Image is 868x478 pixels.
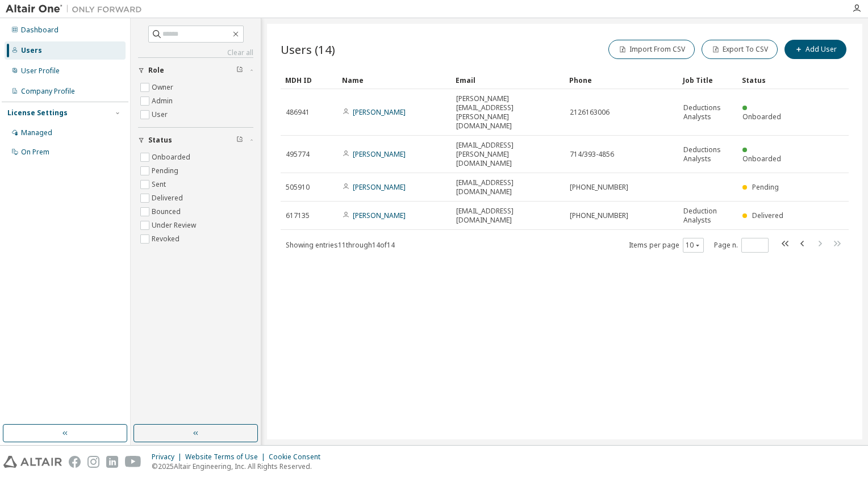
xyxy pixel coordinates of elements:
[87,456,99,468] img: instagram.svg
[784,40,846,59] button: Add User
[752,182,779,192] span: Pending
[286,150,310,159] span: 495774
[148,136,172,145] span: Status
[152,232,182,246] label: Revoked
[281,41,335,57] span: Users (14)
[21,87,75,96] div: Company Profile
[152,81,176,94] label: Owner
[152,452,185,462] div: Privacy
[456,94,560,131] span: [PERSON_NAME][EMAIL_ADDRESS][PERSON_NAME][DOMAIN_NAME]
[456,141,560,168] span: [EMAIL_ADDRESS][PERSON_NAME][DOMAIN_NAME]
[702,40,778,59] button: Export To CSV
[7,108,68,118] div: License Settings
[608,40,695,59] button: Import From CSV
[21,148,49,157] div: On Prem
[236,66,243,75] span: Clear filter
[569,71,674,89] div: Phone
[752,211,783,220] span: Delivered
[742,112,781,121] span: Onboarded
[152,150,193,164] label: Onboarded
[152,191,185,205] label: Delivered
[138,128,253,153] button: Status
[683,103,732,121] span: Deductions Analysts
[456,178,560,196] span: [EMAIL_ADDRESS][DOMAIN_NAME]
[269,452,327,462] div: Cookie Consent
[21,26,59,35] div: Dashboard
[286,108,310,117] span: 486941
[570,108,610,117] span: 2126163006
[353,182,406,192] a: [PERSON_NAME]
[570,211,628,220] span: [PHONE_NUMBER]
[3,456,62,468] img: altair_logo.svg
[342,71,446,89] div: Name
[456,207,560,225] span: [EMAIL_ADDRESS][DOMAIN_NAME]
[353,211,406,220] a: [PERSON_NAME]
[148,66,164,75] span: Role
[286,183,310,192] span: 505910
[742,154,781,163] span: Onboarded
[742,71,790,89] div: Status
[286,240,395,250] span: Showing entries 11 through 14 of 14
[152,94,175,108] label: Admin
[456,71,560,89] div: Email
[683,71,733,89] div: Job Title
[69,456,81,468] img: facebook.svg
[106,456,118,468] img: linkedin.svg
[152,205,183,219] label: Bounced
[138,58,253,83] button: Role
[21,66,60,76] div: User Profile
[714,238,769,253] span: Page n.
[185,452,269,462] div: Website Terms of Use
[629,238,704,253] span: Items per page
[683,145,732,163] span: Deductions Analysts
[570,183,628,192] span: [PHONE_NUMBER]
[152,462,327,471] p: © 2025 Altair Engineering, Inc. All Rights Reserved.
[21,46,42,55] div: Users
[21,128,52,137] div: Managed
[686,241,701,250] button: 10
[236,136,243,145] span: Clear filter
[152,178,168,191] label: Sent
[138,48,253,57] a: Clear all
[353,149,406,159] a: [PERSON_NAME]
[683,207,732,225] span: Deduction Analysts
[286,211,310,220] span: 617135
[152,108,170,121] label: User
[6,3,148,15] img: Altair One
[152,164,181,178] label: Pending
[570,150,614,159] span: 714/393-4856
[152,219,198,232] label: Under Review
[285,71,333,89] div: MDH ID
[353,107,406,117] a: [PERSON_NAME]
[125,456,141,468] img: youtube.svg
